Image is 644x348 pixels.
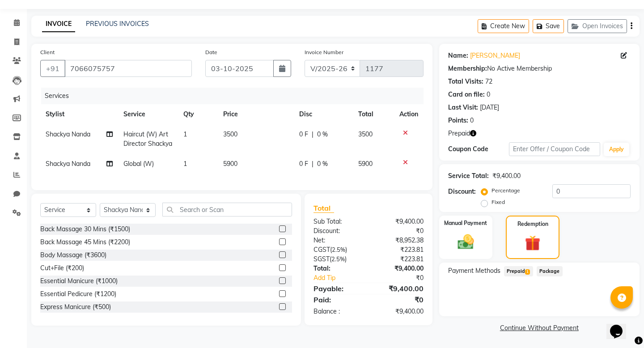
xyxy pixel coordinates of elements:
a: Add Tip [307,273,379,283]
div: Coupon Code [448,144,509,154]
span: Prepaid [504,266,533,276]
div: Cut+File (₹200) [40,263,84,273]
div: ₹9,400.00 [369,217,430,226]
label: Fixed [491,198,505,206]
div: Paid: [307,294,369,305]
span: 0 % [317,130,328,139]
span: 1 [183,160,187,168]
div: No Active Membership [448,64,631,73]
span: 2.5% [331,255,345,263]
div: Essential Manicure (₹1000) [40,276,118,286]
th: Total [353,104,394,124]
div: ₹0 [379,273,430,283]
span: 3500 [223,130,237,138]
button: Open Invoices [568,19,627,33]
label: Manual Payment [444,219,487,227]
div: Card on file: [448,90,485,99]
span: Shackya Nanda [46,130,90,138]
div: Total Visits: [448,77,483,86]
span: 5900 [358,160,373,168]
button: Apply [604,143,629,156]
div: Sub Total: [307,217,369,226]
input: Enter Offer / Coupon Code [509,142,600,156]
span: Haircut (W) Art Director Shackya [123,130,172,148]
span: Shackya Nanda [46,160,90,168]
div: Service Total: [448,171,489,181]
th: Price [218,104,294,124]
div: Net: [307,236,369,245]
div: 0 [470,116,474,125]
span: | [312,159,314,169]
label: Percentage [491,187,520,195]
div: Express Manicure (₹500) [40,302,111,312]
div: ₹9,400.00 [369,264,430,273]
img: _gift.svg [520,233,546,253]
div: Discount: [448,187,476,196]
span: Prepaid [448,129,470,138]
input: Search or Scan [162,203,292,216]
button: Save [533,19,564,33]
span: CGST [314,246,330,254]
th: Stylist [40,104,118,124]
a: Continue Without Payment [441,323,638,333]
th: Action [394,104,424,124]
span: Payment Methods [448,266,500,276]
label: Redemption [517,220,548,228]
div: Back Massage 45 Mins (₹2200) [40,238,130,247]
span: 1 [183,130,187,138]
span: 3500 [358,130,373,138]
input: Search by Name/Mobile/Email/Code [64,60,192,77]
div: Balance : [307,307,369,316]
th: Disc [294,104,353,124]
iframe: chat widget [606,312,635,339]
div: 72 [485,77,492,86]
div: Total: [307,264,369,273]
div: ( ) [307,245,369,255]
div: Membership: [448,64,487,73]
a: INVOICE [42,16,75,32]
span: SGST [314,255,330,263]
span: 0 % [317,159,328,169]
div: ₹8,952.38 [369,236,430,245]
div: ₹223.81 [369,245,430,255]
span: 0 F [299,130,308,139]
button: Create New [478,19,529,33]
label: Date [205,48,217,56]
label: Client [40,48,55,56]
button: +91 [40,60,65,77]
th: Qty [178,104,218,124]
div: ( ) [307,255,369,264]
div: Discount: [307,226,369,236]
div: Payable: [307,283,369,294]
div: ₹0 [369,226,430,236]
div: ₹9,400.00 [369,283,430,294]
div: Back Massage 30 Mins (₹1500) [40,225,130,234]
div: ₹9,400.00 [369,307,430,316]
div: ₹223.81 [369,255,430,264]
a: [PERSON_NAME] [470,51,520,60]
div: Last Visit: [448,103,478,112]
div: ₹9,400.00 [492,171,521,181]
img: _cash.svg [453,233,479,251]
label: Invoice Number [305,48,343,56]
div: Essential Pedicure (₹1200) [40,289,116,299]
th: Service [118,104,178,124]
span: 0 F [299,159,308,169]
div: ₹0 [369,294,430,305]
span: 2.5% [332,246,345,253]
div: Points: [448,116,468,125]
span: Package [537,266,563,276]
span: | [312,130,314,139]
div: 0 [487,90,490,99]
div: [DATE] [480,103,499,112]
div: Name: [448,51,468,60]
span: Total [314,204,334,213]
div: Body Massage (₹3600) [40,250,106,260]
a: PREVIOUS INVOICES [86,20,149,28]
span: 5900 [223,160,237,168]
span: 1 [525,269,530,275]
span: Global (W) [123,160,154,168]
div: Services [41,88,430,104]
